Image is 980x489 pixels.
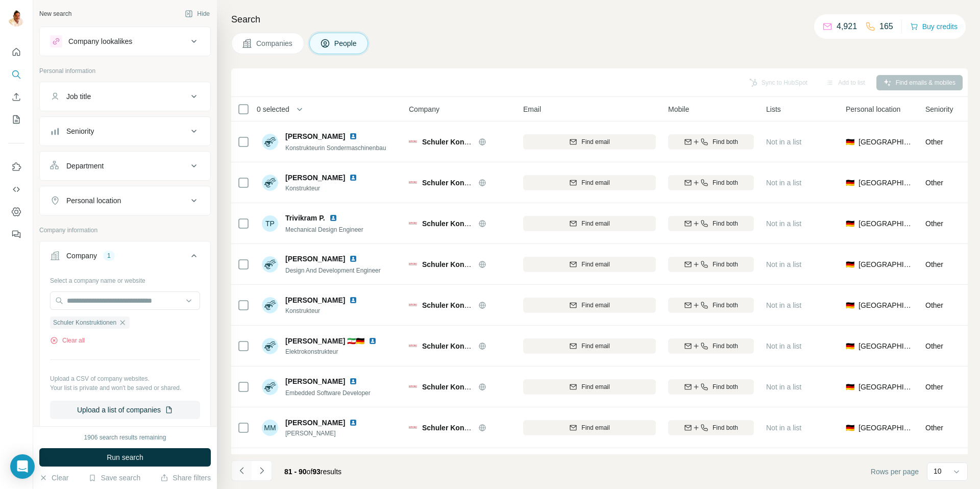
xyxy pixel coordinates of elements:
[766,138,801,146] span: Not in a list
[713,260,738,269] span: Find both
[766,383,801,391] span: Not in a list
[262,338,278,354] img: Avatar
[668,216,754,231] button: Find both
[422,342,503,350] span: Schuler Konstruktionen
[39,66,211,76] p: Personal information
[312,468,321,476] span: 93
[231,460,252,481] button: Navigate to previous page
[409,222,417,225] img: Logo of Schuler Konstruktionen
[523,298,656,313] button: Find email
[934,466,942,476] p: 10
[66,251,97,261] div: Company
[178,6,217,21] button: Hide
[668,134,754,150] button: Find both
[581,260,609,269] span: Find email
[262,175,278,191] img: Avatar
[925,424,943,432] span: Other
[859,341,913,351] span: [GEOGRAPHIC_DATA]
[285,296,345,304] span: [PERSON_NAME]
[231,12,968,27] h4: Search
[409,181,417,184] img: Logo of Schuler Konstruktionen
[766,424,801,432] span: Not in a list
[523,257,656,272] button: Find email
[925,383,943,391] span: Other
[285,213,325,223] span: Trivikram P.
[39,9,71,18] div: New search
[39,473,68,483] button: Clear
[668,338,754,354] button: Find both
[422,138,503,146] span: Schuler Konstruktionen
[50,336,85,345] button: Clear all
[285,144,386,152] span: Konstrukteurin Sondermaschinenbau
[523,216,656,231] button: Find email
[925,260,943,268] span: Other
[713,178,738,187] span: Find both
[262,215,278,232] div: TP
[285,131,345,141] span: [PERSON_NAME]
[262,134,278,150] img: Avatar
[859,178,913,188] span: [GEOGRAPHIC_DATA]
[285,306,361,315] span: Konstrukteur
[581,301,609,310] span: Find email
[581,382,609,392] span: Find email
[285,184,361,193] span: Konstrukteur
[40,188,210,213] button: Personal location
[581,137,609,146] span: Find email
[668,420,754,435] button: Find both
[40,29,210,54] button: Company lookalikes
[262,379,278,395] img: Avatar
[837,20,857,33] p: 4,921
[39,226,211,235] p: Company information
[910,19,958,34] button: Buy credits
[859,300,913,310] span: [GEOGRAPHIC_DATA]
[859,218,913,229] span: [GEOGRAPHIC_DATA]
[40,154,210,178] button: Department
[925,104,953,114] span: Seniority
[262,297,278,313] img: Avatar
[66,195,121,206] div: Personal location
[581,178,609,187] span: Find email
[8,158,24,176] button: Use Surfe on LinkedIn
[846,423,854,433] span: 🇩🇪
[40,119,210,143] button: Seniority
[8,43,24,61] button: Quick start
[925,301,943,309] span: Other
[713,219,738,228] span: Find both
[766,104,781,114] span: Lists
[879,20,893,33] p: 165
[581,219,609,228] span: Find email
[925,342,943,350] span: Other
[422,179,503,187] span: Schuler Konstruktionen
[859,423,913,433] span: [GEOGRAPHIC_DATA]
[256,38,293,48] span: Companies
[713,341,738,351] span: Find both
[713,382,738,392] span: Find both
[257,104,289,114] span: 0 selected
[846,300,854,310] span: 🇩🇪
[349,296,357,304] img: LinkedIn logo
[160,473,211,483] button: Share filters
[39,448,211,467] button: Run search
[766,260,801,268] span: Not in a list
[50,374,200,383] p: Upload a CSV of company websites.
[846,382,854,392] span: 🇩🇪
[84,433,166,442] div: 1906 search results remaining
[307,468,313,476] span: of
[523,420,656,435] button: Find email
[422,219,503,228] span: Schuler Konstruktionen
[713,423,738,432] span: Find both
[766,179,801,187] span: Not in a list
[409,140,417,143] img: Logo of Schuler Konstruktionen
[668,298,754,313] button: Find both
[409,263,417,266] img: Logo of Schuler Konstruktionen
[581,341,609,351] span: Find email
[422,260,503,268] span: Schuler Konstruktionen
[50,383,200,393] p: Your list is private and won't be saved or shared.
[252,460,272,481] button: Navigate to next page
[523,379,656,395] button: Find email
[107,452,143,462] span: Run search
[103,251,115,260] div: 1
[422,383,503,391] span: Schuler Konstruktionen
[523,338,656,354] button: Find email
[8,203,24,221] button: Dashboard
